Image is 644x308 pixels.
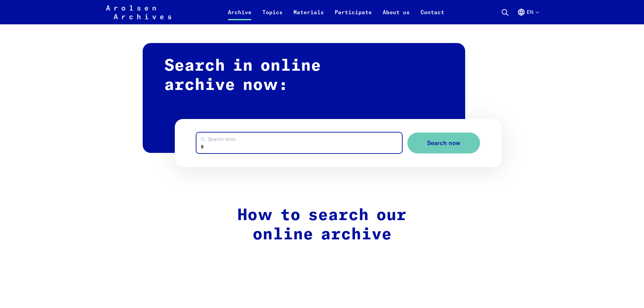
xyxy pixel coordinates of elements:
a: Contact [415,8,450,24]
span: Search now [427,140,460,147]
a: Topics [257,8,288,24]
a: Participate [329,8,377,24]
nav: Primary [222,4,450,20]
a: Archive [222,8,257,24]
h2: Search in online archive now: [143,43,465,153]
a: Materials [288,8,329,24]
h2: How to search our online archive [179,206,465,245]
a: About us [377,8,415,24]
button: Search now [407,133,480,154]
button: English, language selection [517,8,539,24]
